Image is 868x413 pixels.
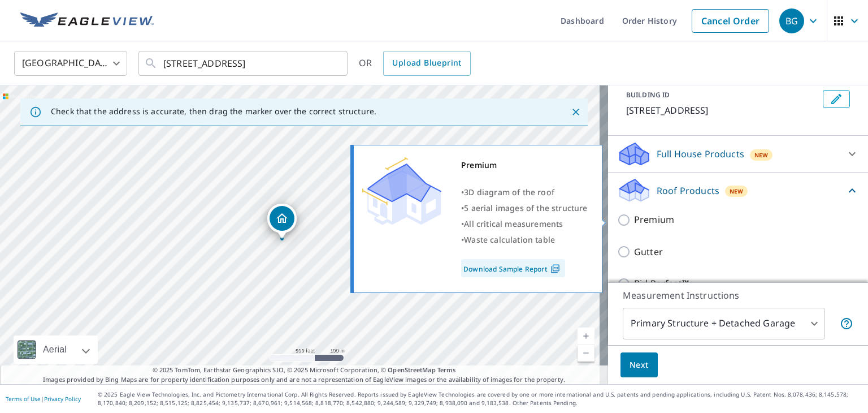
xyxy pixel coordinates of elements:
div: Dropped pin, building 1, Residential property, 5008 Sunset Lake Rd Apex, NC 27539 [267,204,297,239]
a: Download Sample Report [461,259,565,277]
input: Search by address or latitude-longitude [163,48,324,79]
span: © 2025 TomTom, Earthstar Geographics SIO, © 2025 Microsoft Corporation, © [153,365,456,375]
a: Terms of Use [6,395,41,403]
span: Next [630,358,649,372]
div: • [461,184,588,200]
div: [GEOGRAPHIC_DATA] [14,48,127,79]
button: Close [568,105,583,119]
a: Privacy Policy [44,395,81,403]
p: Full House Products [657,147,744,161]
a: Upload Blueprint [383,51,470,76]
div: Primary Structure + Detached Garage [623,308,825,339]
p: Gutter [634,245,663,259]
div: Roof ProductsNew [617,177,859,204]
div: • [461,216,588,232]
span: All critical measurements [464,218,563,229]
div: Aerial [40,335,70,364]
a: Cancel Order [692,9,769,33]
span: Waste calculation table [464,234,555,245]
p: Roof Products [657,184,719,197]
p: Bid Perfect™ [634,277,689,291]
span: Your report will include the primary structure and a detached garage if one exists. [840,317,853,330]
span: New [754,150,769,160]
a: Current Level 16, Zoom In [578,328,594,345]
img: EV Logo [20,12,154,29]
p: | [6,395,81,402]
div: Full House ProductsNew [617,140,859,167]
span: 3D diagram of the roof [464,187,554,197]
div: • [461,200,588,216]
span: Upload Blueprint [392,56,461,70]
img: Premium [362,157,441,225]
span: 5 aerial images of the structure [464,203,587,213]
p: Measurement Instructions [623,289,853,302]
span: New [730,187,744,196]
img: Pdf Icon [548,264,563,274]
p: [STREET_ADDRESS] [626,104,818,117]
button: Edit building 1 [823,90,850,108]
div: Aerial [14,335,98,364]
p: BUILDING ID [626,90,670,100]
div: OR [359,51,471,76]
div: • [461,232,588,248]
a: OpenStreetMap [388,365,435,374]
div: BG [779,8,804,33]
p: Premium [634,213,674,227]
button: Next [620,352,658,378]
p: © 2025 Eagle View Technologies, Inc. and Pictometry International Corp. All Rights Reserved. Repo... [98,390,862,407]
a: Terms [437,365,456,374]
div: Premium [461,157,588,173]
p: Check that the address is accurate, then drag the marker over the correct structure. [51,106,376,117]
a: Current Level 16, Zoom Out [578,345,594,362]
